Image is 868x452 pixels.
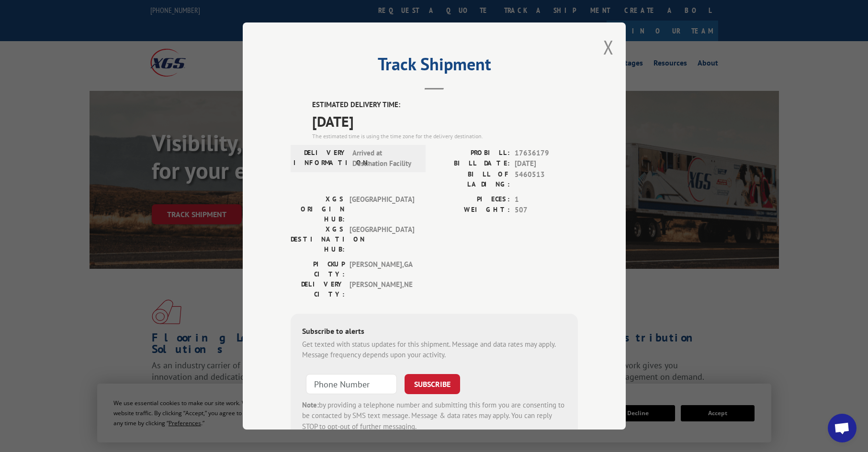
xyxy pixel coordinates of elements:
[312,132,578,141] div: The estimated time is using the time zone for the delivery destination.
[291,279,345,299] label: DELIVERY CITY:
[405,374,460,394] button: SUBSCRIBE
[349,259,414,279] span: [PERSON_NAME] , GA
[306,374,397,394] input: Phone Number
[349,194,414,224] span: [GEOGRAPHIC_DATA]
[291,224,345,254] label: XGS DESTINATION HUB:
[302,400,319,409] strong: Note:
[515,194,578,205] span: 1
[302,400,566,432] div: by providing a telephone number and submitting this form you are consenting to be contacted by SM...
[291,194,345,224] label: XGS ORIGIN HUB:
[302,339,566,361] div: Get texted with status updates for this shipment. Message and data rates may apply. Message frequ...
[434,169,510,189] label: BILL OF LADING:
[349,279,414,299] span: [PERSON_NAME] , NE
[603,34,614,60] button: Close modal
[434,205,510,216] label: WEIGHT:
[515,148,578,159] span: 17636179
[828,414,857,442] div: Open chat
[312,110,578,132] span: [DATE]
[302,325,566,339] div: Subscribe to alerts
[434,148,510,159] label: PROBILL:
[352,148,417,169] span: Arrived at Destination Facility
[312,99,578,110] label: ESTIMATED DELIVERY TIME:
[293,148,348,169] label: DELIVERY INFORMATION:
[291,259,345,279] label: PICKUP CITY:
[434,158,510,169] label: BILL DATE:
[434,194,510,205] label: PIECES:
[515,169,578,189] span: 5460513
[349,224,414,254] span: [GEOGRAPHIC_DATA]
[515,158,578,169] span: [DATE]
[291,57,578,76] h2: Track Shipment
[515,205,578,216] span: 507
